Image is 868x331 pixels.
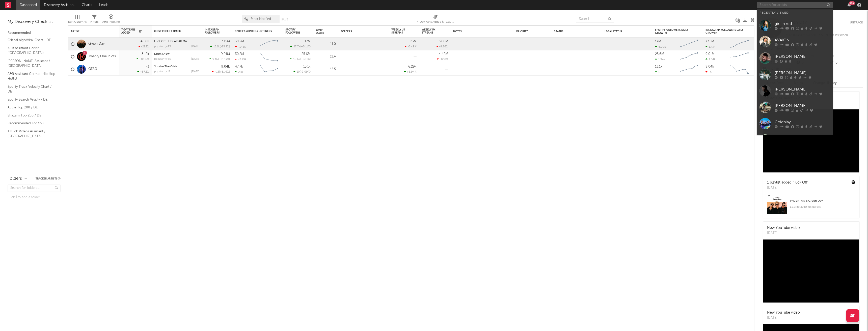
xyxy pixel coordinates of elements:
div: ( ) [209,57,230,61]
svg: Chart title [678,50,700,63]
div: Recently Viewed [759,10,830,16]
a: girl in red [757,17,833,34]
svg: Chart title [678,63,700,76]
div: New YouTube video [767,225,800,231]
span: +5.11 % [301,45,310,48]
svg: Chart title [728,63,751,76]
div: 258 [235,70,243,74]
div: -148k [235,45,246,48]
div: Filters [90,13,98,27]
button: Save [281,18,288,21]
div: [PERSON_NAME] [775,103,830,109]
div: [DATE] [191,70,200,73]
a: Fuck Off - FIDLAR Alt Mix [154,40,187,43]
div: -- [829,53,863,59]
div: popularity: 49 [154,45,171,48]
div: 1.12M playlist followers [790,204,855,210]
div: A&R Pipeline [102,13,120,27]
a: [PERSON_NAME] [757,83,833,99]
div: 7-Day Fans Added (7-Day Fans Added) [417,19,454,25]
div: 23M [410,40,417,43]
div: -3.49 % [405,45,417,48]
div: +57.1 % [137,70,149,73]
div: 4.42M [439,52,448,56]
div: A&R Pipeline [102,19,120,25]
div: -21.1 % [138,45,149,48]
div: 31.2k [142,52,149,56]
a: Shazam Top 200 / DE [8,113,56,118]
div: +86.6 % [136,57,149,61]
div: 6.29k [408,65,417,68]
svg: Chart title [258,63,280,76]
div: popularity: 17 [154,70,170,73]
a: Drum Show [154,53,170,55]
span: Weekly UK Streams [422,28,441,34]
span: -9.09 % [301,71,310,73]
div: 17M [655,40,661,43]
button: Untrack [850,20,863,25]
span: 10 [297,71,300,73]
span: 13.1k [213,45,220,48]
a: [PERSON_NAME] [757,50,833,66]
span: +31.6 % [220,71,229,73]
svg: Chart title [678,38,700,50]
a: Recommended For You [8,121,56,126]
a: Coldplay [757,115,833,132]
a: A&R Assistant Hotlist ([GEOGRAPHIC_DATA]) [8,45,56,56]
div: 0 [829,59,863,66]
a: [PERSON_NAME] [757,66,833,83]
div: 32.4 [316,54,336,60]
div: Spotify Monthly Listeners [235,30,273,33]
div: ( ) [212,70,230,73]
div: Instagram Followers Daily Growth [706,28,743,35]
div: Recommended [8,30,61,36]
div: Click to add a folder. [8,194,61,200]
div: Status [554,30,587,33]
div: ( ) [290,57,311,61]
div: Edit Columns [68,19,87,25]
div: ( ) [290,45,311,48]
div: [DATE] [191,58,200,61]
div: Fuck Off - FIDLAR Alt Mix [154,40,200,43]
div: Notes [453,30,504,33]
div: Priority [516,30,536,33]
div: Jump Score [316,28,328,35]
div: [DATE] [767,315,800,320]
a: Green Day [88,42,104,46]
div: Drum Show [154,53,200,55]
span: Weekly US Streams [391,28,409,34]
div: 13.1k [655,65,662,68]
div: popularity: 65 [154,58,171,61]
div: 1.73k [706,45,715,48]
div: AVAION [775,37,830,43]
a: Survive The Crisis [154,65,177,68]
div: 7.15M [706,40,714,43]
div: 1.54k [706,58,716,61]
div: [DATE] [767,231,800,236]
div: -2.29k [235,58,247,61]
div: Legal Status [605,30,637,33]
div: 3.66M [439,40,448,43]
div: Spotify Followers Daily Growth [655,28,693,35]
a: #42onThis Is Green Day1.12Mplaylist followers [763,194,859,218]
span: 16.6k [293,58,300,61]
div: -12.8 % [437,57,448,61]
svg: Chart title [258,50,280,63]
div: 45.5 [316,66,336,72]
input: Search... [576,15,614,23]
div: 9.04k [221,65,230,68]
div: # 42 on This Is Green Day [790,198,855,204]
svg: Chart title [728,38,751,50]
div: 38.2M [235,40,244,43]
span: Most Notified [251,17,271,21]
a: Spotify Search Virality / DE [8,97,56,102]
div: Folders [8,176,22,182]
div: 4.09k [655,45,666,48]
span: -25.2 % [221,45,229,48]
span: 9.16k [212,58,220,61]
div: Spotify Followers [285,28,303,34]
div: +5.94 % [404,70,417,73]
a: Twenty One Pilots [88,54,116,59]
a: TikTok Videos Assistant / [GEOGRAPHIC_DATA] [8,129,56,139]
div: 25.6M [655,52,664,56]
